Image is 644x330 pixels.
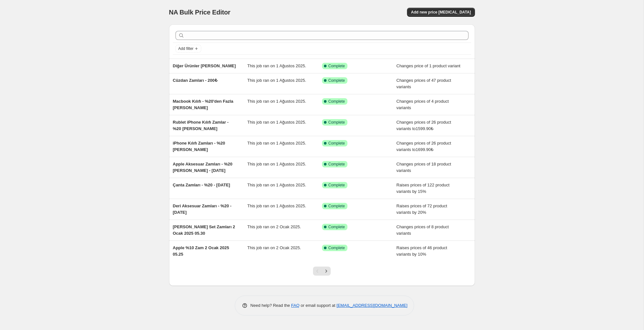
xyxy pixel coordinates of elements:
[173,224,235,236] span: [PERSON_NAME] Set Zamları 2 Ocak 2025 05.30
[322,267,331,276] button: Next
[416,126,433,131] span: 1599.90₺
[313,267,331,276] nav: Pagination
[328,78,345,83] span: Complete
[328,245,345,250] span: Complete
[173,162,232,173] span: Apple Aksesuar Zamları - %20 [PERSON_NAME] - [DATE]
[396,99,449,110] span: Changes prices of 4 product variants
[173,78,217,83] span: Cüzdan Zamları - 200₺
[173,63,236,68] span: Diğer Ürünler [PERSON_NAME]
[411,10,471,15] span: Add new price [MEDICAL_DATA]
[336,303,407,308] a: [EMAIL_ADDRESS][DOMAIN_NAME]
[247,78,306,83] span: This job ran on 1 Ağustos 2025.
[328,120,345,125] span: Complete
[247,245,301,250] span: This job ran on 2 Ocak 2025.
[328,141,345,146] span: Complete
[178,46,194,51] span: Add filter
[175,45,201,52] button: Add filter
[328,203,345,209] span: Complete
[247,120,306,125] span: This job ran on 1 Ağustos 2025.
[247,183,306,187] span: This job ran on 1 Ağustos 2025.
[251,303,291,308] span: Need help? Read the
[173,120,229,131] span: Rublet iPhone Kılıfı Zamlar - %20 [PERSON_NAME]
[396,224,449,236] span: Changes prices of 8 product variants
[247,141,306,146] span: This job ran on 1 Ağustos 2025.
[247,224,301,229] span: This job ran on 2 Ocak 2025.
[247,162,306,166] span: This job ran on 1 Ağustos 2025.
[247,203,306,208] span: This job ran on 1 Ağustos 2025.
[328,162,345,167] span: Complete
[396,183,450,194] span: Raises prices of 122 product variants by 15%
[328,224,345,230] span: Complete
[396,63,460,68] span: Changes price of 1 product variant
[173,245,229,257] span: Apple %10 Zam 2 Ocak 2025 05.25
[328,99,345,104] span: Complete
[396,245,447,257] span: Raises prices of 46 product variants by 10%
[291,303,299,308] a: FAQ
[247,63,306,68] span: This job ran on 1 Ağustos 2025.
[407,8,475,17] button: Add new price [MEDICAL_DATA]
[173,203,232,215] span: Deri Aksesuar Zamları - %20 - [DATE]
[173,99,233,110] span: Macbook Kılıfı - %20'den Fazla [PERSON_NAME]
[299,303,336,308] span: or email support at
[396,203,447,215] span: Raises prices of 72 product variants by 20%
[416,147,433,152] span: 1699.90₺
[396,162,451,173] span: Changes prices of 18 product variants
[173,183,230,187] span: Çanta Zamları - %20 - [DATE]
[328,63,345,69] span: Complete
[247,99,306,104] span: This job ran on 1 Ağustos 2025.
[396,78,451,89] span: Changes prices of 47 product variants
[169,9,231,16] span: NA Bulk Price Editor
[173,141,225,152] span: iPhone Kılıfı Zamları - %20 [PERSON_NAME]
[328,183,345,188] span: Complete
[396,141,451,152] span: Changes prices of 26 product variants to
[396,120,451,131] span: Changes prices of 26 product variants to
